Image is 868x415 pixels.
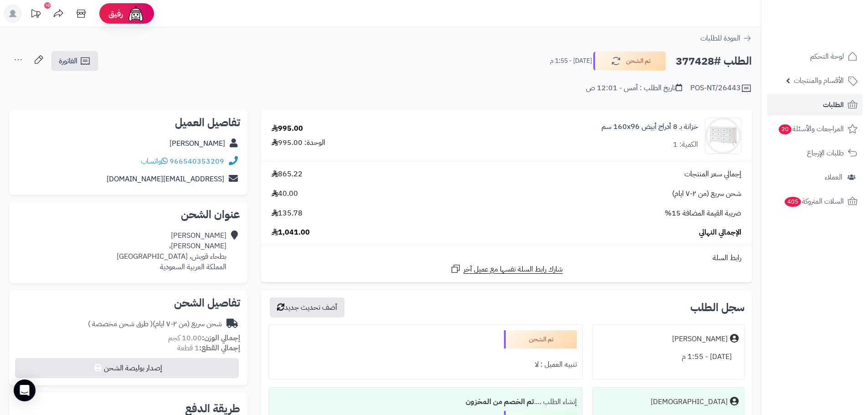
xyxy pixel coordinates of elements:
[51,51,98,71] a: الفاتورة
[185,403,240,414] h2: طريقة الدفع
[504,330,577,348] div: تم الشحن
[684,169,741,179] span: إجمالي سعر المنتجات
[169,156,224,167] a: 966540353209
[15,358,239,378] button: إصدار بوليصة الشحن
[127,5,145,23] img: ai-face.png
[676,52,752,71] h2: الطلب #377428
[673,139,698,150] div: الكمية: 1
[767,142,863,164] a: طلبات الإرجاع
[16,209,240,220] h2: عنوان الشحن
[24,5,47,25] a: تحديثات المنصة
[806,25,859,44] img: logo-2.png
[177,343,240,354] small: 1 قطعة
[202,333,240,343] strong: إجمالي الوزن:
[117,231,226,272] div: [PERSON_NAME] [PERSON_NAME]، بطحاء قويش، [GEOGRAPHIC_DATA] المملكة العربية السعودية
[450,263,563,275] a: شارك رابط السلة نفسها مع عميل آخر
[598,348,739,366] div: [DATE] - 1:55 م
[767,118,863,140] a: المراجعات والأسئلة20
[16,297,240,308] h2: تفاصيل الشحن
[274,393,576,411] div: إنشاء الطلب ....
[59,56,77,67] span: الفاتورة
[823,98,844,111] span: الطلبات
[274,356,576,374] div: تنبيه العميل : لا
[825,171,842,184] span: العملاء
[169,138,225,149] a: [PERSON_NAME]
[14,379,36,401] div: Open Intercom Messenger
[270,297,344,318] button: أضف تحديث جديد
[466,396,534,407] b: تم الخصم من المخزون
[265,253,748,263] div: رابط السلة
[690,83,752,94] div: POS-NT/26443
[272,169,303,179] span: 865.22
[700,33,740,44] span: العودة للطلبات
[767,166,863,188] a: العملاء
[778,123,844,135] span: المراجعات والأسئلة
[699,227,741,238] span: الإجمالي النهائي
[88,318,153,329] span: ( طرق شحن مخصصة )
[785,197,801,207] span: 405
[272,138,325,148] div: الوحدة: 995.00
[586,83,682,93] div: تاريخ الطلب : أمس - 12:01 ص
[672,189,741,199] span: شحن سريع (من ٢-٧ ايام)
[705,118,741,154] img: 1731233659-1-90x90.jpg
[700,33,752,44] a: العودة للطلبات
[767,94,863,116] a: الطلبات
[199,343,240,354] strong: إجمالي القطع:
[88,319,222,329] div: شحن سريع (من ٢-٧ ايام)
[807,147,844,159] span: طلبات الإرجاع
[44,2,51,9] div: 10
[810,50,844,63] span: لوحة التحكم
[272,189,298,199] span: 40.00
[794,74,844,87] span: الأقسام والمنتجات
[107,174,224,184] a: [EMAIL_ADDRESS][DOMAIN_NAME]
[690,302,745,313] h3: سجل الطلب
[665,208,741,219] span: ضريبة القيمة المضافة 15%
[593,51,666,71] button: تم الشحن
[767,190,863,212] a: السلات المتروكة405
[463,264,563,275] span: شارك رابط السلة نفسها مع عميل آخر
[672,334,728,344] div: [PERSON_NAME]
[779,124,791,134] span: 20
[784,195,844,208] span: السلات المتروكة
[272,123,303,134] div: 995.00
[550,56,592,66] small: [DATE] - 1:55 م
[272,227,310,238] span: 1,041.00
[168,333,240,343] small: 10.00 كجم
[651,397,728,407] div: [DEMOGRAPHIC_DATA]
[767,46,863,67] a: لوحة التحكم
[141,156,168,167] a: واتساب
[601,122,698,132] a: خزانة بـ 8 أدراج أبيض ‎160x96 سم‏
[16,117,240,128] h2: تفاصيل العميل
[272,208,303,219] span: 135.78
[108,8,123,19] span: رفيق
